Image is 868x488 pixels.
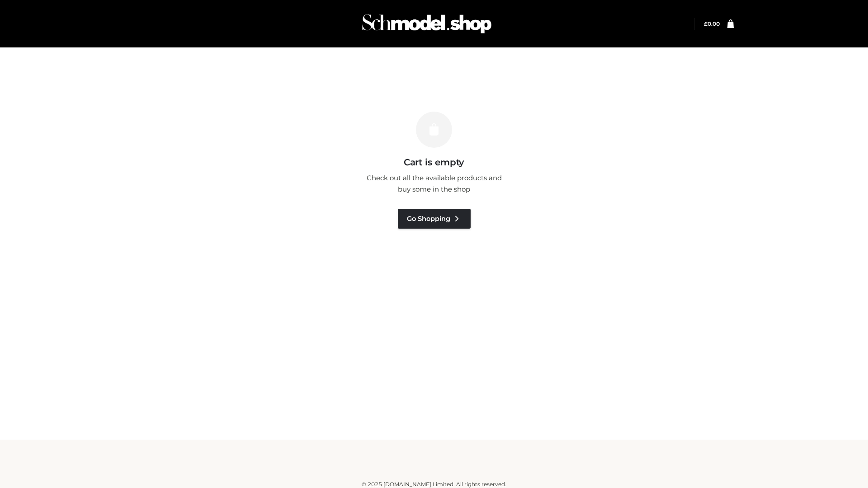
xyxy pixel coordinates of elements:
[704,20,720,27] a: £0.00
[359,6,495,42] img: Schmodel Admin 964
[398,209,471,229] a: Go Shopping
[704,20,708,27] span: £
[155,157,713,168] h3: Cart is empty
[704,20,720,27] bdi: 0.00
[362,172,506,195] p: Check out all the available products and buy some in the shop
